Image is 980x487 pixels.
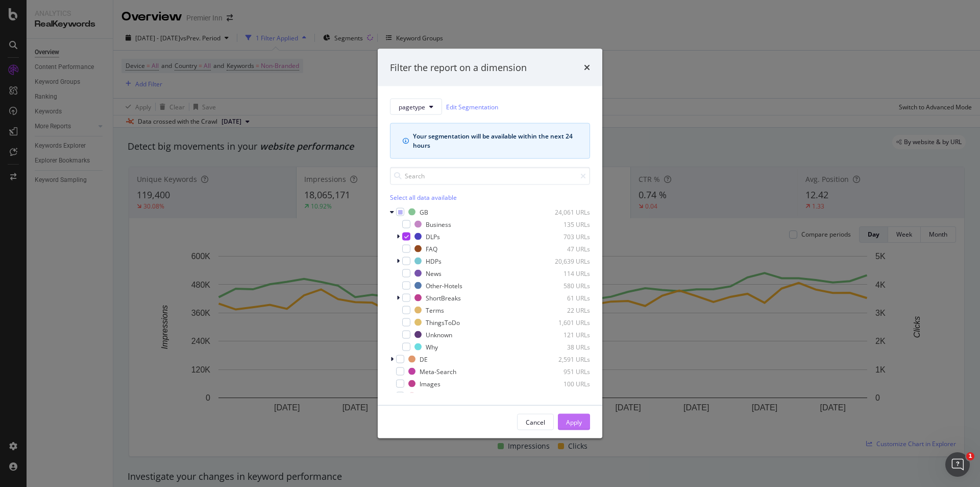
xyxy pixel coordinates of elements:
[540,355,590,363] div: 2,591 URLs
[420,379,440,388] div: Images
[426,330,452,339] div: Unknown
[399,102,425,111] span: pagetype
[540,391,590,400] div: 1 URL
[540,257,590,265] div: 20,639 URLs
[540,244,590,253] div: 47 URLs
[420,391,449,400] div: #nomatch
[390,193,590,202] div: Select all data available
[426,269,442,277] div: News
[566,418,582,426] div: Apply
[966,452,974,460] span: 1
[540,220,590,228] div: 135 URLs
[426,342,438,351] div: Why
[390,99,442,115] button: pagetype
[540,293,590,302] div: 61 URLs
[540,306,590,314] div: 22 URLs
[526,418,545,426] div: Cancel
[426,281,462,290] div: Other-Hotels
[413,132,577,150] div: Your segmentation will be available within the next 24 hours
[446,101,498,112] a: Edit Segmentation
[426,318,460,327] div: ThingsToDo
[517,414,554,430] button: Cancel
[426,306,444,314] div: Terms
[584,61,590,74] div: times
[540,379,590,388] div: 100 URLs
[540,318,590,327] div: 1,601 URLs
[420,367,456,376] div: Meta-Search
[558,414,590,430] button: Apply
[420,355,428,363] div: DE
[390,167,590,185] input: Search
[540,232,590,241] div: 703 URLs
[420,207,428,216] div: GB
[540,207,590,216] div: 24,061 URLs
[540,281,590,290] div: 580 URLs
[540,367,590,376] div: 951 URLs
[540,330,590,339] div: 121 URLs
[390,61,527,74] div: Filter the report on a dimension
[945,452,970,477] iframe: Intercom live chat
[426,220,451,228] div: Business
[540,269,590,277] div: 114 URLs
[540,342,590,351] div: 38 URLs
[426,232,440,241] div: DLPs
[426,257,442,265] div: HDPs
[378,49,602,438] div: modal
[426,293,461,302] div: ShortBreaks
[390,123,590,159] div: info banner
[426,244,437,253] div: FAQ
